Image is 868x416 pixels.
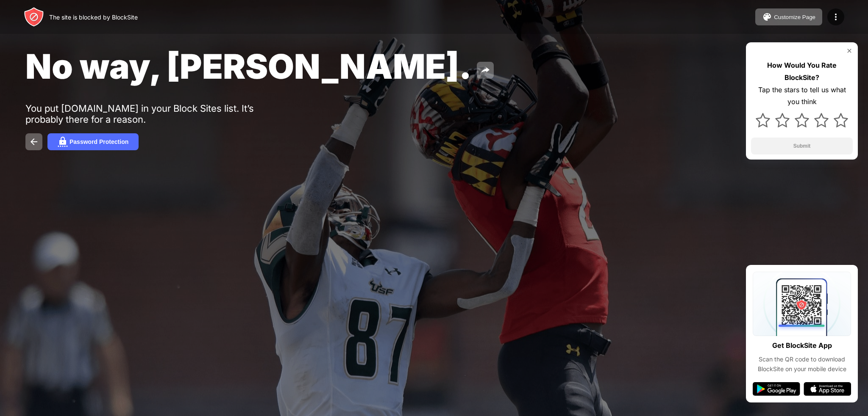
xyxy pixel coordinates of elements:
img: share.svg [480,65,490,75]
div: Customize Page [774,14,815,20]
img: rate-us-close.svg [846,47,853,54]
button: Password Protection [47,133,139,150]
img: app-store.svg [804,382,851,396]
div: Password Protection [70,138,128,145]
button: Submit [751,138,853,154]
img: star.svg [775,113,790,127]
img: back.svg [29,137,39,147]
div: The site is blocked by BlockSite [49,14,138,21]
img: star.svg [834,113,848,127]
img: header-logo.svg [24,7,44,27]
img: menu-icon.svg [831,12,841,22]
span: No way, [PERSON_NAME]. [25,46,472,87]
button: Customize Page [755,8,822,25]
img: pallet.svg [762,12,772,22]
img: star.svg [795,113,809,127]
div: You put [DOMAIN_NAME] in your Block Sites list. It’s probably there for a reason. [25,103,287,125]
img: google-play.svg [753,382,800,396]
div: Scan the QR code to download BlockSite on your mobile device [753,355,851,374]
div: Tap the stars to tell us what you think [751,84,853,108]
div: How Would You Rate BlockSite? [751,59,853,84]
div: Get BlockSite App [772,339,832,352]
img: qrcode.svg [753,272,851,336]
img: password.svg [58,137,68,147]
img: star.svg [756,113,770,127]
img: star.svg [814,113,829,127]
